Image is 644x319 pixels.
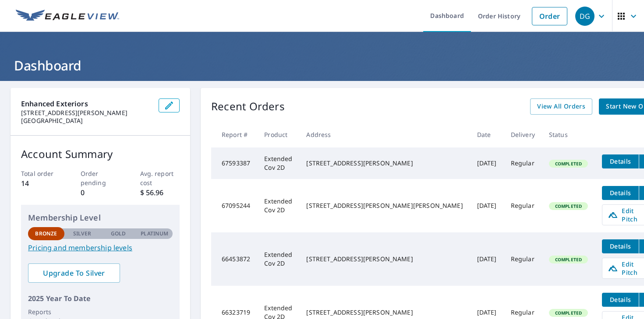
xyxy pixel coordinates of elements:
[211,147,257,179] td: 67593387
[306,201,463,210] div: [STREET_ADDRESS][PERSON_NAME][PERSON_NAME]
[35,230,57,238] p: Bronze
[470,232,504,286] td: [DATE]
[602,293,639,307] button: detailsBtn-66323719
[28,242,173,253] a: Pricing and membership levels
[140,169,180,187] p: Avg. report cost
[21,169,61,178] p: Total order
[21,98,152,109] p: Enhanced Exteriors
[257,122,299,147] th: Product
[306,255,463,263] div: [STREET_ADDRESS][PERSON_NAME]
[530,98,592,115] a: View All Orders
[111,230,126,238] p: Gold
[504,147,542,179] td: Regular
[306,159,463,168] div: [STREET_ADDRESS][PERSON_NAME]
[470,147,504,179] td: [DATE]
[504,122,542,147] th: Delivery
[504,179,542,232] td: Regular
[607,189,633,197] span: Details
[257,179,299,232] td: Extended Cov 2D
[602,154,639,168] button: detailsBtn-67593387
[21,178,61,189] p: 14
[299,122,470,147] th: Address
[542,122,595,147] th: Status
[504,232,542,286] td: Regular
[81,187,120,198] p: 0
[211,179,257,232] td: 67095244
[211,98,285,115] p: Recent Orders
[306,308,463,317] div: [STREET_ADDRESS][PERSON_NAME]
[602,186,639,200] button: detailsBtn-67095244
[73,230,92,238] p: Silver
[81,169,120,187] p: Order pending
[11,56,633,74] h1: Dashboard
[607,157,633,165] span: Details
[28,293,173,304] p: 2025 Year To Date
[550,256,587,263] span: Completed
[28,212,173,224] p: Membership Level
[607,242,633,250] span: Details
[21,117,152,125] p: [GEOGRAPHIC_DATA]
[141,230,168,238] p: Platinum
[211,232,257,286] td: 66453872
[21,109,152,117] p: [STREET_ADDRESS][PERSON_NAME]
[28,263,120,283] a: Upgrade To Silver
[257,232,299,286] td: Extended Cov 2D
[257,147,299,179] td: Extended Cov 2D
[532,7,567,25] a: Order
[550,203,587,209] span: Completed
[537,101,585,112] span: View All Orders
[211,122,257,147] th: Report #
[470,122,504,147] th: Date
[550,161,587,167] span: Completed
[35,268,113,278] span: Upgrade To Silver
[602,239,639,253] button: detailsBtn-66453872
[21,146,180,162] p: Account Summary
[140,187,180,198] p: $ 56.96
[550,310,587,316] span: Completed
[607,295,633,304] span: Details
[16,10,119,23] img: EV Logo
[470,179,504,232] td: [DATE]
[575,7,594,26] div: DG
